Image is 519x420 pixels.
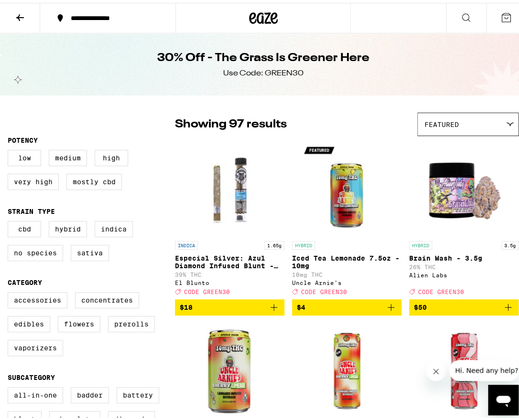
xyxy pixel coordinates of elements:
p: Brain Wash - 3.5g [409,252,519,259]
h1: 30% Off - The Grass Is Greener Here [157,47,369,63]
iframe: Button to launch messaging window [488,382,519,412]
div: Alien Labs [409,269,519,275]
img: Alien Labs - Brain Wash - 3.5g [416,138,512,233]
label: Sativa [71,242,109,258]
label: Vaporizers [8,337,63,353]
p: 26% THC [409,261,519,267]
a: Open page for Especial Silver: Azul Diamond Infused Blunt - 1.65g from El Blunto [175,138,284,296]
legend: Category [8,276,42,283]
legend: Potency [8,134,38,141]
img: Uncle Arnie's - Cherry Limeade 7.5oz - 10mg [182,320,278,416]
label: Mostly CBD [66,171,122,187]
span: CODE GREEN30 [418,285,464,292]
p: HYBRID [409,238,432,247]
span: $18 [180,301,193,308]
label: Flowers [58,313,100,329]
img: Uncle Arnie's - Iced Tea Lemonade 7.5oz - 10mg [299,138,395,233]
iframe: Message from company [449,357,519,378]
label: Low [8,147,41,163]
label: Badder [71,384,109,400]
p: 1.65g [264,238,284,247]
button: Add to bag [409,296,519,313]
img: Uncle Arnie's - Strawberry Soda 12oz - 100mg [416,320,512,416]
iframe: Close message [426,359,445,378]
label: High [95,147,128,163]
label: Prerolls [108,313,155,329]
label: CBD [8,218,41,234]
label: Accessories [8,289,67,305]
p: 39% THC [175,269,284,275]
label: Very High [8,171,59,187]
label: All-In-One [8,384,63,400]
span: CODE GREEN30 [184,285,230,292]
p: INDICA [175,238,198,247]
a: Open page for Brain Wash - 3.5g from Alien Labs [409,138,519,296]
p: 3.5g [501,238,519,247]
label: Battery [117,384,159,400]
button: Add to bag [292,296,401,313]
button: Add to bag [175,296,284,313]
div: El Blunto [175,277,284,283]
a: Open page for Iced Tea Lemonade 7.5oz - 10mg from Uncle Arnie's [292,138,401,296]
label: Hybrid [49,218,87,234]
span: CODE GREEN30 [301,285,347,292]
legend: Subcategory [8,371,55,378]
span: $50 [414,301,427,308]
img: Uncle Arnie's - Cherry Limeade 12oz - 100mg [299,320,395,416]
img: El Blunto - Especial Silver: Azul Diamond Infused Blunt - 1.65g [175,138,284,233]
p: HYBRID [292,238,315,247]
p: Especial Silver: Azul Diamond Infused Blunt - 1.65g [175,252,284,267]
p: 10mg THC [292,269,401,275]
label: Indica [95,218,133,234]
label: Concentrates [75,289,139,305]
label: No Species [8,242,63,258]
label: Medium [49,147,87,163]
div: Use Code: GREEN30 [223,65,303,76]
p: Iced Tea Lemonade 7.5oz - 10mg [292,252,401,267]
label: Edibles [8,313,50,329]
div: Uncle Arnie's [292,277,401,283]
legend: Strain Type [8,205,55,212]
span: $4 [297,301,305,308]
p: Showing 97 results [175,114,287,130]
span: Featured [424,118,459,126]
